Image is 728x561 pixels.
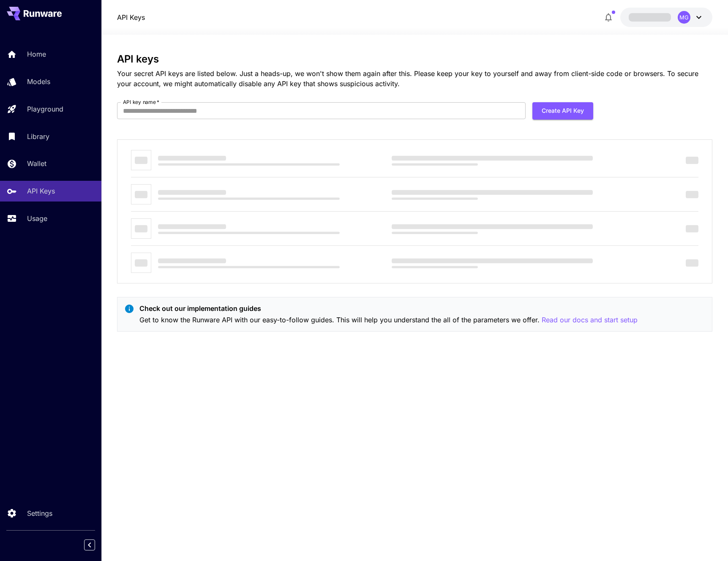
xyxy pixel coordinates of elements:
p: Settings [27,508,52,518]
p: Home [27,49,46,59]
p: Wallet [27,158,46,169]
p: API Keys [27,186,55,196]
p: Library [27,131,49,142]
button: Create API Key [532,102,593,120]
p: Models [27,76,50,87]
button: Collapse sidebar [84,539,95,550]
p: Get to know the Runware API with our easy-to-follow guides. This will help you understand the all... [139,315,638,325]
div: MG [678,11,690,24]
p: Your secret API keys are listed below. Just a heads-up, we won't show them again after this. Plea... [117,68,712,89]
h3: API keys [117,53,712,65]
button: MG [620,8,712,27]
button: Read our docs and start setup [542,315,638,325]
p: Playground [27,104,63,114]
p: Usage [27,213,47,223]
label: API key name [123,98,159,106]
div: Collapse sidebar [90,537,101,553]
p: Check out our implementation guides [139,303,638,313]
nav: breadcrumb [117,12,145,22]
a: API Keys [117,12,145,22]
